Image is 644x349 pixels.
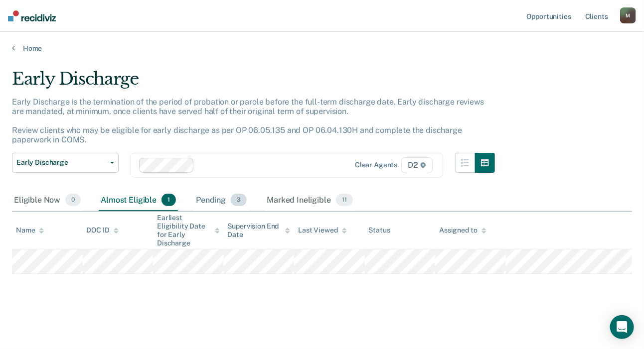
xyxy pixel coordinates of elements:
span: Early Discharge [16,158,106,167]
div: Open Intercom Messenger [610,315,634,339]
div: DOC ID [87,226,119,234]
span: 0 [65,194,81,207]
div: Name [16,226,44,234]
div: Eligible Now0 [12,190,83,212]
a: Home [12,44,632,53]
span: 1 [161,194,176,207]
div: Status [369,226,390,234]
div: Assigned to [439,226,486,234]
span: 11 [336,194,353,207]
div: Early Discharge [12,69,495,97]
button: Early Discharge [12,153,119,173]
div: Last Viewed [298,226,346,234]
button: M [620,7,636,23]
div: Earliest Eligibility Date for Early Discharge [157,214,220,247]
span: D2 [401,157,433,173]
span: 3 [231,194,247,207]
p: Early Discharge is the termination of the period of probation or parole before the full-term disc... [12,97,484,145]
img: Recidiviz [8,10,56,21]
div: Supervision End Date [228,222,291,239]
div: Marked Ineligible11 [265,190,354,212]
div: Almost Eligible1 [99,190,178,212]
div: Pending3 [194,190,249,212]
div: Clear agents [355,161,397,169]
